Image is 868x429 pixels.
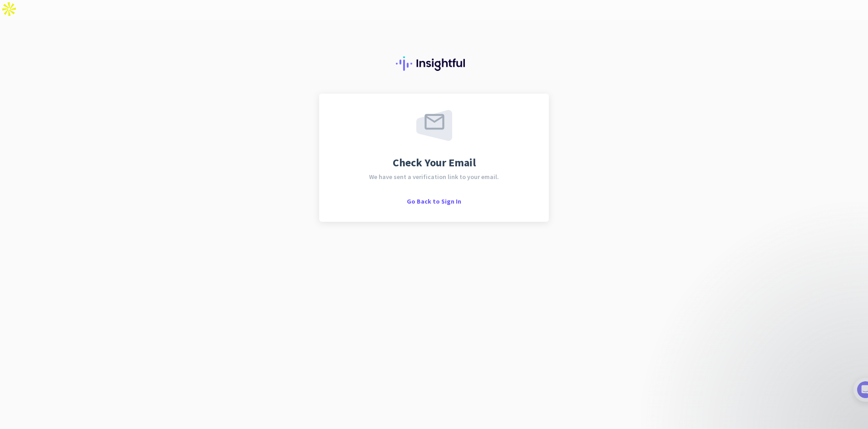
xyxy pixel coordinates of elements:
iframe: Intercom notifications message [682,304,863,406]
span: Check Your Email [393,157,476,168]
img: Insightful [396,56,472,71]
img: email-sent [416,110,452,141]
span: We have sent a verification link to your email. [369,174,499,180]
span: Go Back to Sign In [407,197,461,205]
